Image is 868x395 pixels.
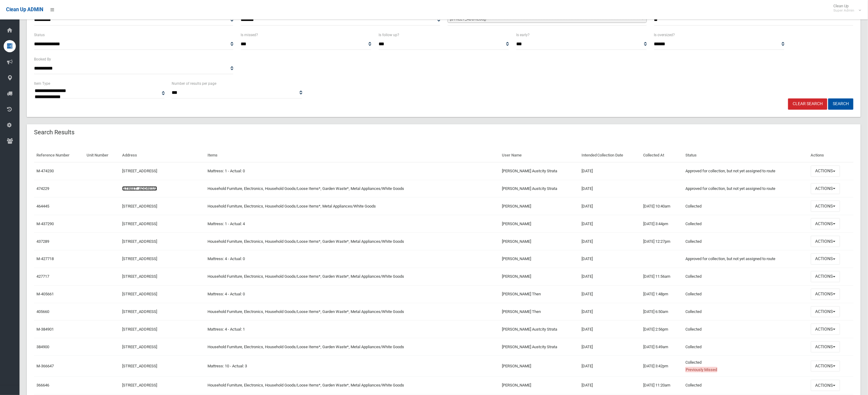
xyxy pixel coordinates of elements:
td: Collected [683,303,808,321]
td: Household Furniture, Electronics, Household Goods/Loose Items*, Garden Waste*, Metal Appliances/W... [205,233,499,250]
a: 464445 [36,204,49,208]
td: [DATE] [579,303,641,321]
td: [DATE] 3:44pm [641,215,683,233]
button: Actions [811,341,840,352]
td: [PERSON_NAME] [499,197,579,215]
th: Unit Number [84,149,119,162]
td: [PERSON_NAME] [499,268,579,285]
td: Collected [683,321,808,338]
button: Actions [811,380,840,391]
th: Actions [808,149,853,162]
button: Search [828,98,853,110]
td: Household Furniture, Electronics, Household Goods/Loose Items*, Garden Waste*, Metal Appliances/W... [205,377,499,394]
th: User Name [499,149,579,162]
a: M-437290 [36,222,54,226]
th: Reference Number [34,149,84,162]
td: [DATE] [579,377,641,394]
button: Actions [811,306,840,318]
td: [DATE] 2:56pm [641,321,683,338]
td: [PERSON_NAME] Then [499,303,579,321]
button: Actions [811,236,840,247]
td: Household Furniture, Electronics, Household Goods/Loose Items*, Garden Waste*, Metal Appliances/W... [205,303,499,321]
td: Collected [683,356,808,377]
td: Approved for collection, but not yet assigned to route [683,162,808,180]
td: [DATE] [579,180,641,197]
td: Mattress: 1 - Actual: 0 [205,162,499,180]
td: [PERSON_NAME] [499,250,579,268]
label: Item Type [34,80,50,87]
td: Mattress: 4 - Actual: 1 [205,321,499,338]
td: [PERSON_NAME] Austcity Strata [499,162,579,180]
td: [DATE] 10:40am [641,197,683,215]
button: Actions [811,324,840,335]
td: [PERSON_NAME] [499,233,579,250]
label: Is early? [516,32,530,38]
a: [STREET_ADDRESS] [122,327,157,331]
td: [DATE] 12:27pm [641,233,683,250]
td: Collected [683,338,808,356]
a: M-384901 [36,327,54,331]
td: [DATE] 11:56am [641,268,683,285]
a: M-405661 [36,292,54,296]
td: Collected [683,197,808,215]
td: [DATE] 6:50am [641,303,683,321]
a: Clear Search [788,98,827,110]
a: 405660 [36,309,49,314]
a: [STREET_ADDRESS] [122,256,157,261]
th: Items [205,149,499,162]
td: Collected [683,285,808,303]
a: [STREET_ADDRESS] [122,239,157,244]
a: [STREET_ADDRESS] [122,222,157,226]
td: [DATE] 11:20am [641,377,683,394]
td: Collected [683,268,808,285]
td: [DATE] [579,356,641,377]
span: Clean Up [830,4,860,13]
td: Mattress: 4 - Actual: 0 [205,250,499,268]
td: [DATE] [579,197,641,215]
th: Collected At [641,149,683,162]
a: [STREET_ADDRESS] [122,345,157,349]
td: [DATE] [579,233,641,250]
span: Clean Up ADMIN [6,7,43,12]
th: Intended Collection Date [579,149,641,162]
a: M-474230 [36,169,54,173]
a: 384900 [36,345,49,349]
td: [DATE] [579,162,641,180]
button: Actions [811,218,840,229]
a: [STREET_ADDRESS] [122,309,157,314]
td: [DATE] [579,268,641,285]
a: 366646 [36,383,49,387]
td: Collected [683,233,808,250]
button: Actions [811,253,840,265]
td: Approved for collection, but not yet assigned to route [683,250,808,268]
td: [PERSON_NAME] [499,215,579,233]
a: [STREET_ADDRESS] [122,383,157,387]
label: Is missed? [241,32,258,38]
a: 474229 [36,186,49,191]
a: [STREET_ADDRESS] [122,169,157,173]
td: Household Furniture, Electronics, Household Goods/Loose Items*, Metal Appliances/White Goods [205,197,499,215]
td: Mattress: 1 - Actual: 4 [205,215,499,233]
td: Mattress: 4 - Actual: 0 [205,285,499,303]
td: Household Furniture, Electronics, Household Goods/Loose Items*, Garden Waste*, Metal Appliances/W... [205,268,499,285]
span: Previously Missed [685,367,717,372]
button: Actions [811,166,840,177]
td: Household Furniture, Electronics, Household Goods/Loose Items*, Garden Waste*, Metal Appliances/W... [205,338,499,356]
a: 427717 [36,274,49,279]
label: Booked By [34,56,51,63]
td: Collected [683,377,808,394]
td: [DATE] [579,321,641,338]
td: [PERSON_NAME] [499,356,579,377]
button: Actions [811,183,840,194]
a: M-427718 [36,256,54,261]
td: Mattress: 10 - Actual: 3 [205,356,499,377]
td: [PERSON_NAME] Austcity Strata [499,180,579,197]
td: [DATE] [579,250,641,268]
td: [DATE] 5:49am [641,338,683,356]
a: M-366647 [36,364,54,368]
label: Number of results per page [172,80,217,87]
a: [STREET_ADDRESS] [122,292,157,296]
td: Collected [683,215,808,233]
label: Is follow up? [379,32,399,38]
td: Approved for collection, but not yet assigned to route [683,180,808,197]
